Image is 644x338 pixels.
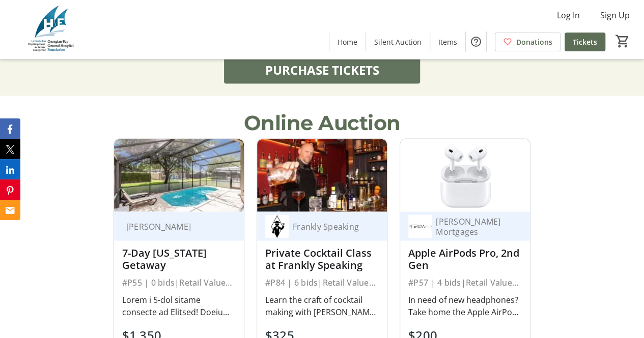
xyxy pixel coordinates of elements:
span: Tickets [573,37,597,47]
span: Items [438,37,457,47]
div: In need of new headphones? Take home the Apple AirPods Pro, 2nd Gen with USB-C MagSafe Case. [408,293,522,318]
span: PURCHASE TICKETS [265,61,379,79]
img: Georgian Bay General Hospital Foundation's Logo [6,4,97,55]
span: Silent Auction [374,37,422,47]
div: Private Cocktail Class at Frankly Speaking [265,247,379,271]
span: Donations [516,37,552,47]
div: [PERSON_NAME] [122,221,223,231]
a: Silent Auction [366,33,430,51]
span: Home [338,37,357,47]
p: Online Auction [243,108,400,138]
div: Lorem i 5-dol sitame consecte ad Elitsed! Doeiu tem incidi ut Laboreet Dolorem Aliqua Enima Minim... [122,293,236,318]
div: Apple AirPods Pro, 2nd Gen [408,247,522,271]
a: Items [430,33,465,51]
div: 7-Day [US_STATE] Getaway [122,247,236,271]
img: Apple AirPods Pro, 2nd Gen [400,139,530,211]
button: Log In [549,7,588,23]
span: Log In [557,9,580,21]
div: Learn the craft of cocktail making with [PERSON_NAME] and the team at Frankly Speaking! A private... [265,293,379,318]
button: Cart [613,32,632,50]
img: Rachel Adams Mortgages [408,214,432,238]
div: #P57 | 4 bids | Retail Value $370 [408,275,522,289]
div: [PERSON_NAME] Mortgages [432,216,510,236]
div: #P84 | 6 bids | Retail Value $500 [265,275,379,289]
img: Frankly Speaking [265,214,289,238]
div: Frankly Speaking [289,221,367,231]
div: #P55 | 0 bids | Retail Value $3,400 [122,275,236,289]
button: Help [466,32,486,52]
img: Private Cocktail Class at Frankly Speaking [257,139,387,211]
button: Sign Up [592,7,638,23]
a: Donations [495,33,561,51]
a: Tickets [565,33,605,51]
span: Sign Up [600,9,630,21]
img: 7-Day Florida Getaway [114,139,244,211]
button: PURCHASE TICKETS [224,57,421,83]
a: Home [329,33,366,51]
